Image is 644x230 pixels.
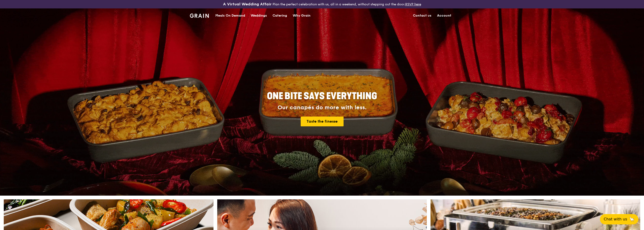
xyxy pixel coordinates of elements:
div: Why Grain [293,9,311,23]
div: Meals On Demand [215,9,245,23]
a: Weddings [248,9,270,23]
div: Weddings [251,9,267,23]
h3: A Virtual Wedding Affair [223,2,272,7]
a: Taste the finesse [301,117,344,126]
a: Account [434,9,454,23]
div: Catering [273,9,287,23]
button: Chat with us🦙 [600,214,638,224]
span: Chat with us [604,216,627,222]
a: GrainGrain [190,8,209,22]
div: Our canapés do more with less. [238,104,406,111]
span: 🦙 [629,216,635,222]
span: ONE BITE SAYS EVERYTHING [267,91,377,102]
a: Catering [270,9,290,23]
div: Plan the perfect celebration with us, all in a weekend, without stepping out the door. [187,2,457,7]
a: Why Grain [290,9,313,23]
img: Grain [190,14,209,18]
a: RSVP here [405,2,421,6]
a: Contact us [410,9,434,23]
